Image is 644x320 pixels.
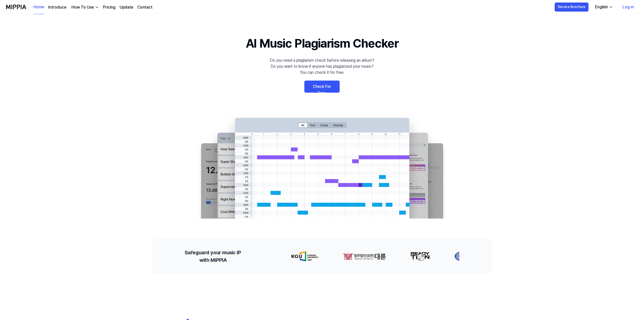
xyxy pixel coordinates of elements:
[120,4,133,10] a: Update
[591,2,616,12] button: English
[48,4,66,10] a: Introduce
[246,34,398,52] h1: AI Music Plagiarism Checker
[454,251,470,261] img: partner-logo-3
[410,251,430,261] img: partner-logo-2
[191,113,453,219] img: main Image
[185,249,241,264] h2: Safeguard your music IP with MIPPIA
[95,5,99,9] img: down
[70,4,99,10] button: How To Use
[33,0,44,14] a: Home
[304,81,340,93] a: Check For Free
[103,4,116,10] a: Pricing
[137,4,152,10] a: Contact
[555,3,588,12] button: Service Brochure
[594,4,609,10] div: English
[70,4,95,10] div: How To Use
[343,251,386,261] img: partner-logo-1
[270,57,374,76] div: Do you need a plagiarism check before releasing an album? Do you want to know if anyone has plagi...
[291,251,318,261] img: partner-logo-0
